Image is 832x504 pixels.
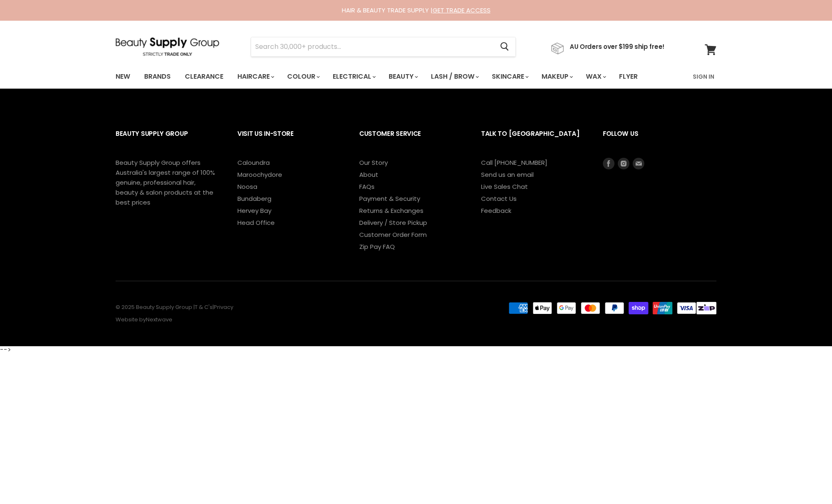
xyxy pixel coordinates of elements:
a: Haircare [231,68,279,85]
h2: Beauty Supply Group [116,123,221,158]
a: Payment & Security [359,194,420,203]
ul: Main menu [109,65,666,89]
button: Search [493,37,515,56]
a: Send us an email [481,170,534,179]
a: Lash / Brow [425,68,484,85]
a: Returns & Exchanges [359,206,423,215]
a: Sign In [688,68,719,85]
p: Beauty Supply Group offers Australia's largest range of 100% genuine, professional hair, beauty &... [116,158,215,207]
a: GET TRADE ACCESS [433,6,491,14]
h2: Customer Service [359,123,464,158]
input: Search [251,37,493,56]
a: Maroochydore [237,170,282,179]
a: Customer Order Form [359,230,427,239]
a: T & C's [195,303,213,311]
a: Wax [580,68,611,85]
h2: Follow us [603,123,716,158]
a: Electrical [327,68,381,85]
img: footer-tile-new.png [697,302,716,314]
a: Contact Us [481,194,517,203]
a: Colour [281,68,325,85]
a: Privacy [214,303,233,311]
a: FAQs [359,182,375,191]
a: Live Sales Chat [481,182,528,191]
a: Hervey Bay [237,206,271,215]
h2: Visit Us In-Store [237,123,343,158]
a: Caloundra [237,158,270,167]
a: Skincare [486,68,534,85]
a: Clearance [179,68,230,85]
form: Product [251,37,516,57]
a: Makeup [535,68,578,85]
h2: Talk to [GEOGRAPHIC_DATA] [481,123,586,158]
a: Call [PHONE_NUMBER] [481,158,547,167]
a: Our Story [359,158,388,167]
a: Noosa [237,182,257,191]
a: Bundaberg [237,194,271,203]
a: Nextwave [146,316,172,323]
a: Feedback [481,206,511,215]
a: Head Office [237,218,275,227]
a: Brands [138,68,177,85]
a: About [359,170,378,179]
nav: Main [105,65,727,89]
a: Beauty [382,68,423,85]
a: New [109,68,136,85]
p: © 2025 Beauty Supply Group | | Website by [116,304,471,323]
div: HAIR & BEAUTY TRADE SUPPLY | [105,6,727,14]
a: Flyer [613,68,644,85]
a: Zip Pay FAQ [359,242,395,251]
a: Delivery / Store Pickup [359,218,427,227]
